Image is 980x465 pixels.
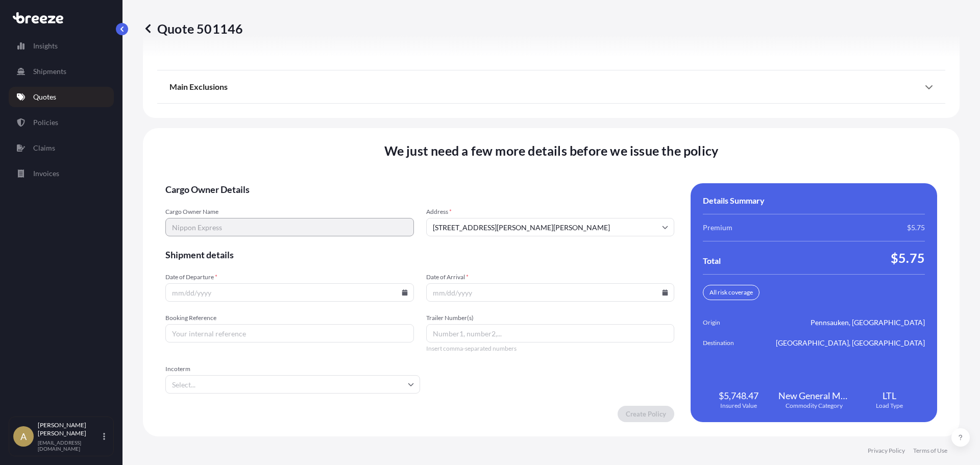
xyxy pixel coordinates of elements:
[33,143,55,153] p: Claims
[165,324,414,342] input: Your internal reference
[38,421,101,437] p: [PERSON_NAME] [PERSON_NAME]
[9,163,114,184] a: Invoices
[703,338,760,348] span: Destination
[703,285,759,300] div: All risk coverage
[778,389,850,402] span: New General Merchandise
[618,406,674,422] button: Create Policy
[9,138,114,158] a: Claims
[33,117,58,128] p: Policies
[38,439,101,452] p: [EMAIL_ADDRESS][DOMAIN_NAME]
[891,250,925,266] span: $5.75
[426,324,675,342] input: Number1, number2,...
[169,75,933,99] div: Main Exclusions
[165,283,414,302] input: mm/dd/yyyy
[165,183,674,195] span: Cargo Owner Details
[143,20,243,37] p: Quote 501146
[33,92,56,102] p: Quotes
[165,365,420,373] span: Incoterm
[169,82,228,92] span: Main Exclusions
[703,317,760,328] span: Origin
[626,409,666,419] p: Create Policy
[426,273,675,281] span: Date of Arrival
[33,66,66,77] p: Shipments
[9,87,114,107] a: Quotes
[703,195,765,206] span: Details Summary
[20,431,27,442] span: A
[719,389,758,402] span: $5,748.47
[33,168,59,179] p: Invoices
[426,314,675,322] span: Trailer Number(s)
[913,447,947,455] a: Terms of Use
[426,283,675,302] input: mm/dd/yyyy
[786,402,843,410] span: Commodity Category
[426,345,675,353] span: Insert comma-separated numbers
[426,208,675,216] span: Address
[165,314,414,322] span: Booking Reference
[165,375,420,394] input: Select...
[876,402,903,410] span: Load Type
[720,402,757,410] span: Insured Value
[426,218,675,236] input: Cargo owner address
[811,317,925,328] span: Pennsauken, [GEOGRAPHIC_DATA]
[165,249,674,261] span: Shipment details
[9,112,114,133] a: Policies
[384,142,719,159] span: We just need a few more details before we issue the policy
[9,61,114,82] a: Shipments
[883,389,896,402] span: LTL
[33,41,58,51] p: Insights
[776,338,925,348] span: [GEOGRAPHIC_DATA], [GEOGRAPHIC_DATA]
[9,36,114,56] a: Insights
[907,223,925,233] span: $5.75
[703,256,721,266] span: Total
[165,208,414,216] span: Cargo Owner Name
[868,447,905,455] a: Privacy Policy
[703,223,732,233] span: Premium
[165,273,414,281] span: Date of Departure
